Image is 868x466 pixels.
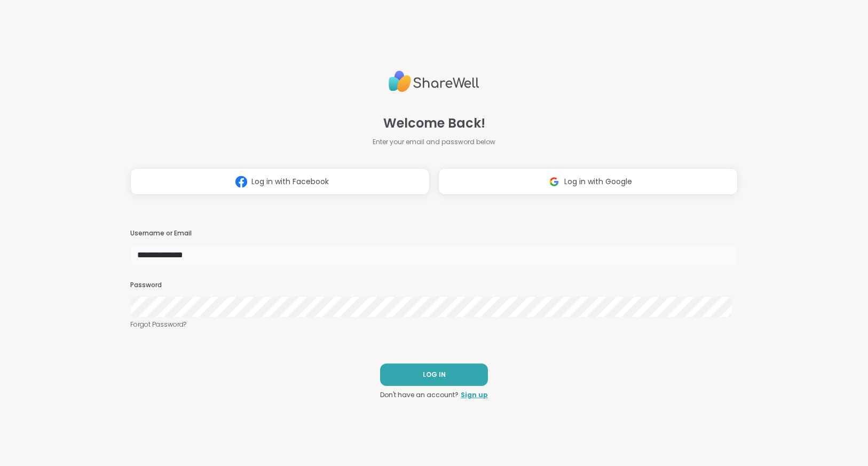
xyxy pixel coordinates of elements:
[544,172,564,192] img: ShareWell Logomark
[380,390,459,400] span: Don't have an account?
[130,320,738,329] a: Forgot Password?
[461,390,488,400] a: Sign up
[373,137,495,147] span: Enter your email and password below
[438,168,738,195] button: Log in with Google
[130,168,430,195] button: Log in with Facebook
[564,176,632,187] span: Log in with Google
[383,114,485,133] span: Welcome Back!
[130,229,738,238] h3: Username or Email
[380,364,488,386] button: LOG IN
[423,370,446,380] span: LOG IN
[389,66,479,97] img: ShareWell Logo
[231,172,251,192] img: ShareWell Logomark
[130,281,738,290] h3: Password
[251,176,329,187] span: Log in with Facebook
